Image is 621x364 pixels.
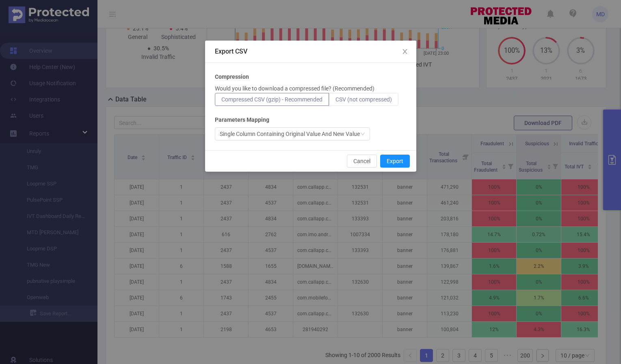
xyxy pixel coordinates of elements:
[221,96,322,103] span: Compressed CSV (gzip) - Recommended
[360,131,365,137] i: icon: down
[215,84,374,93] p: Would you like to download a compressed file? (Recommended)
[215,73,249,81] b: Compression
[220,128,360,140] div: Single Column Containing Original Value And New Value
[215,116,269,124] b: Parameters Mapping
[380,155,410,168] button: Export
[215,47,407,56] div: Export CSV
[335,96,392,103] span: CSV (not compressed)
[347,155,377,168] button: Cancel
[402,48,408,55] i: icon: close
[394,41,416,63] button: Close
